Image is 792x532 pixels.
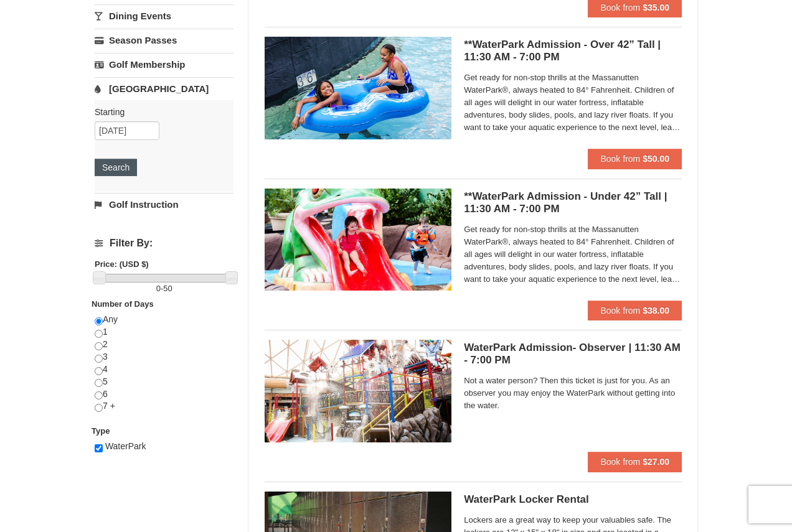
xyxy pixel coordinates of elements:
strong: Type [92,426,110,436]
strong: $27.00 [643,457,669,467]
h4: Filter By: [95,238,233,249]
h5: WaterPark Locker Rental [464,493,682,506]
strong: $50.00 [643,154,669,164]
img: 6619917-720-80b70c28.jpg [265,37,451,139]
span: Get ready for non-stop thrills at the Massanutten WaterPark®, always heated to 84° Fahrenheit. Ch... [464,72,682,134]
button: Book from $50.00 [588,149,682,169]
span: Book from [600,306,640,315]
strong: $35.00 [643,2,669,12]
button: Book from $38.00 [588,301,682,320]
button: Book from $27.00 [588,452,682,472]
h5: **WaterPark Admission - Under 42” Tall | 11:30 AM - 7:00 PM [464,190,682,215]
span: WaterPark [105,441,146,451]
span: Book from [600,2,640,12]
strong: Number of Days [92,299,154,309]
strong: Price: (USD $) [95,259,149,269]
span: 50 [163,284,172,293]
a: [GEOGRAPHIC_DATA] [95,77,233,100]
span: 0 [156,284,161,293]
strong: $38.00 [643,306,669,315]
span: Book from [600,457,640,467]
a: Golf Membership [95,53,233,76]
h5: WaterPark Admission- Observer | 11:30 AM - 7:00 PM [464,342,682,366]
h5: **WaterPark Admission - Over 42” Tall | 11:30 AM - 7:00 PM [464,39,682,63]
a: Golf Instruction [95,193,233,216]
button: Search [95,159,137,176]
span: Not a water person? Then this ticket is just for you. As an observer you may enjoy the WaterPark ... [464,375,682,412]
a: Dining Events [95,4,233,27]
label: Starting [95,106,224,118]
div: Any 1 2 3 4 5 6 7 + [95,314,233,425]
span: Book from [600,154,640,164]
span: Get ready for non-stop thrills at the Massanutten WaterPark®, always heated to 84° Fahrenheit. Ch... [464,223,682,286]
img: 6619917-1522-bd7b88d9.jpg [265,340,451,442]
a: Season Passes [95,29,233,52]
label: - [95,282,233,295]
img: 6619917-732-e1c471e4.jpg [265,189,451,291]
